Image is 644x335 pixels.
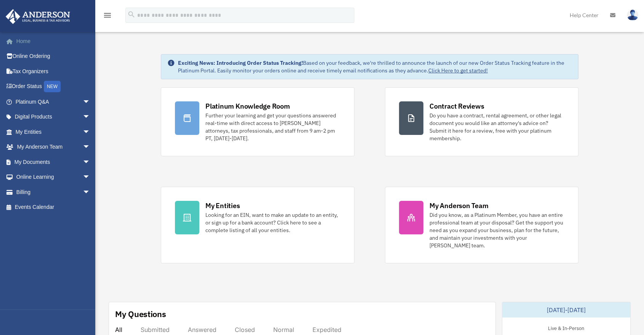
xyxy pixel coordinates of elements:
[103,11,112,20] i: menu
[385,187,578,263] a: My Anderson Team Did you know, as a Platinum Member, you have an entire professional team at your...
[161,87,354,156] a: Platinum Knowledge Room Further your learning and get your questions answered real-time with dire...
[5,124,102,139] a: My Entitiesarrow_drop_down
[5,109,102,125] a: Digital Productsarrow_drop_down
[627,10,638,21] img: User Pic
[161,187,354,263] a: My Entities Looking for an EIN, want to make an update to an entity, or sign up for a bank accoun...
[312,326,341,333] div: Expedited
[5,184,102,200] a: Billingarrow_drop_down
[83,124,98,140] span: arrow_drop_down
[5,79,102,95] a: Order StatusNEW
[83,109,98,125] span: arrow_drop_down
[502,302,631,317] div: [DATE]-[DATE]
[429,101,484,111] div: Contract Reviews
[385,87,578,156] a: Contract Reviews Do you have a contract, rental agreement, or other legal document you would like...
[178,59,572,74] div: Based on your feedback, we're thrilled to announce the launch of our new Order Status Tracking fe...
[428,67,488,74] a: Click Here to get started!
[115,326,122,333] div: All
[429,211,564,249] div: Did you know, as a Platinum Member, you have an entire professional team at your disposal? Get th...
[83,94,98,110] span: arrow_drop_down
[5,154,102,170] a: My Documentsarrow_drop_down
[5,64,102,79] a: Tax Organizers
[115,308,166,320] div: My Questions
[5,139,102,155] a: My Anderson Teamarrow_drop_down
[235,326,255,333] div: Closed
[3,9,72,24] img: Anderson Advisors Platinum Portal
[542,324,590,332] div: Live & In-Person
[127,10,136,19] i: search
[103,13,112,20] a: menu
[5,170,102,185] a: Online Learningarrow_drop_down
[205,201,240,210] div: My Entities
[141,326,170,333] div: Submitted
[188,326,216,333] div: Answered
[429,201,488,210] div: My Anderson Team
[178,59,303,66] strong: Exciting News: Introducing Order Status Tracking!
[44,81,61,92] div: NEW
[205,101,290,111] div: Platinum Knowledge Room
[5,34,102,49] a: Home
[83,154,98,170] span: arrow_drop_down
[273,326,294,333] div: Normal
[5,94,102,109] a: Platinum Q&Aarrow_drop_down
[83,139,98,155] span: arrow_drop_down
[5,200,102,215] a: Events Calendar
[429,112,564,142] div: Do you have a contract, rental agreement, or other legal document you would like an attorney's ad...
[5,49,102,64] a: Online Ordering
[205,112,340,142] div: Further your learning and get your questions answered real-time with direct access to [PERSON_NAM...
[83,170,98,185] span: arrow_drop_down
[83,184,98,200] span: arrow_drop_down
[205,211,340,234] div: Looking for an EIN, want to make an update to an entity, or sign up for a bank account? Click her...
